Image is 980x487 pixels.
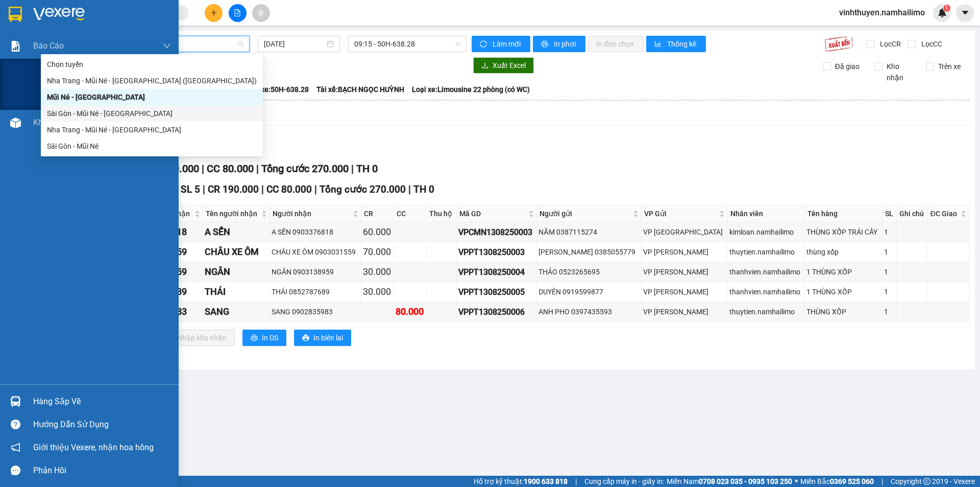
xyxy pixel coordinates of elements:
[481,62,488,70] span: download
[354,36,460,52] span: 09:15 - 50H-638.28
[203,262,271,282] td: NGÂN
[363,285,392,299] div: 30.000
[272,266,359,277] div: NGÂN 0903138959
[884,226,895,238] div: 1
[203,222,271,242] td: A SẾN
[41,89,263,105] div: Mũi Né - Sài Gòn
[47,75,257,86] div: Nha Trang - Mũi Né - [GEOGRAPHIC_DATA] ([GEOGRAPHIC_DATA])
[294,330,351,346] button: printerIn biên lai
[654,40,663,49] span: bar-chart
[203,183,205,195] span: |
[917,38,944,50] span: Lọc CC
[643,286,726,297] div: VP [PERSON_NAME]
[533,36,585,52] button: printerIn phơi
[10,118,21,128] img: warehouse-icon
[457,222,537,242] td: VPCMN1308250003
[806,286,880,297] div: 1 THÙNG XỐP
[729,266,803,277] div: thanhvien.namhailimo
[41,73,263,89] div: Nha Trang - Mũi Né - Sài Gòn (Sáng)
[824,36,853,52] img: 9k=
[961,8,970,17] span: caret-down
[729,226,803,238] div: kimloan.namhailimo
[205,305,268,319] div: SANG
[202,163,204,175] span: |
[806,246,880,258] div: thùng xốp
[956,4,974,22] button: caret-down
[361,205,394,222] th: CR
[314,183,317,195] span: |
[458,266,535,279] div: VPPT1308250004
[541,40,550,49] span: printer
[934,61,965,72] span: Trên xe
[938,8,947,17] img: icon-new-feature
[493,60,526,71] span: Xuất Excel
[945,5,948,12] span: 1
[643,306,726,317] div: VP [PERSON_NAME]
[830,477,874,485] strong: 0369 525 060
[251,334,258,342] span: printer
[47,141,257,152] div: Sài Gòn - Mũi Né
[474,476,568,487] span: Hỗ trợ kỹ thuật:
[11,466,20,475] span: message
[413,183,434,195] span: TH 0
[11,443,20,452] span: notification
[472,36,530,52] button: syncLàm mới
[41,105,263,122] div: Sài Gòn - Mũi Né - Nha Trang
[272,246,359,258] div: CHÂU XE ÔM 0903031559
[264,38,325,50] input: 13/08/2025
[473,57,534,74] button: downloadXuất Excel
[458,286,535,298] div: VPPT1308250005
[884,266,895,277] div: 1
[728,205,805,222] th: Nhân viên
[644,208,717,219] span: VP Gửi
[272,226,359,238] div: A SẾN 0903376818
[427,205,456,222] th: Thu hộ
[363,245,392,259] div: 70.000
[643,266,726,277] div: VP [PERSON_NAME]
[643,226,726,238] div: VP [GEOGRAPHIC_DATA]
[930,208,959,219] span: ĐC Giao
[831,61,864,72] span: Đã giao
[538,266,639,277] div: THẢO 0523265695
[806,266,880,277] div: 1 THÙNG XỐP
[33,39,64,52] span: Báo cáo
[883,61,918,83] span: Kho nhận
[316,84,404,95] span: Tài xế: BẠCH NGỌC HUỲNH
[47,59,257,70] div: Chọn tuyến
[642,262,728,282] td: VP Phan Thiết
[943,5,950,12] sup: 1
[203,282,271,302] td: THÁI
[207,163,254,175] span: CC 80.000
[262,332,278,343] span: In DS
[181,183,200,195] span: SL 5
[883,205,897,222] th: SL
[47,124,257,135] div: Nha Trang - Mũi Né - [GEOGRAPHIC_DATA]
[729,286,803,297] div: thanhvien.namhailimo
[643,246,726,258] div: VP [PERSON_NAME]
[47,91,257,103] div: Mũi Né - [GEOGRAPHIC_DATA]
[729,306,803,317] div: thuytien.namhailimo
[163,42,171,50] span: down
[584,476,664,487] span: Cung cấp máy in - giấy in:
[206,208,260,219] span: Tên người nhận
[205,245,268,259] div: CHÂU XE ÔM
[302,334,309,342] span: printer
[795,479,798,483] span: ⚪️
[205,225,268,239] div: A SẾN
[252,4,270,22] button: aim
[538,306,639,317] div: ANH PHO 0397435593
[320,183,406,195] span: Tổng cước 270.000
[205,285,268,299] div: THÁI
[158,330,235,346] button: downloadNhập kho nhận
[457,242,537,262] td: VPPT1308250003
[408,183,411,195] span: |
[831,6,933,19] span: vinhthuyen.namhailimo
[203,242,271,262] td: CHÂU XE ÔM
[642,302,728,322] td: VP Phan Thiết
[257,9,264,16] span: aim
[806,226,880,238] div: THÙNG XỐP TRÁI CÂY
[33,394,171,409] div: Hàng sắp về
[923,478,930,485] span: copyright
[667,38,698,50] span: Thống kê
[41,56,263,73] div: Chọn tuyến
